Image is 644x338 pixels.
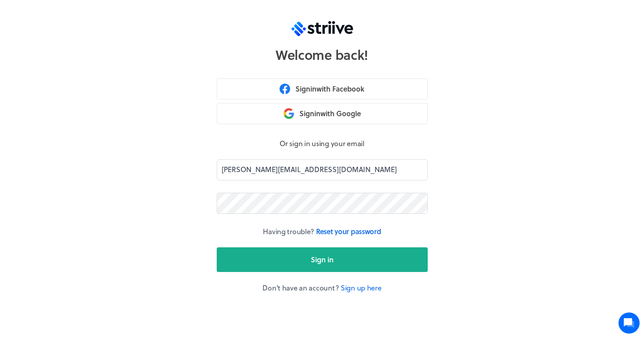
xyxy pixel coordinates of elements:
h1: Welcome back! [276,47,368,62]
iframe: gist-messenger-bubble-iframe [619,312,640,334]
h2: We're here to help. Ask us anything! [13,59,163,87]
span: Sign in [311,254,334,265]
h1: Hi [13,43,163,57]
input: Search articles [25,151,157,169]
button: New conversation [14,103,162,120]
p: Having trouble? [217,226,428,237]
p: Or sign in using your email [217,138,428,149]
button: Signinwith Facebook [217,78,428,99]
p: Don't have an account? [217,283,428,293]
button: Signinwith Google [217,103,428,124]
a: Sign up here [341,283,382,293]
input: Enter your email to continue... [217,159,428,180]
img: logo-trans.svg [291,21,353,36]
button: Sign in [217,247,428,272]
p: Find an answer quickly [12,137,164,147]
span: New conversation [57,108,106,115]
a: Reset your password [316,226,381,236]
